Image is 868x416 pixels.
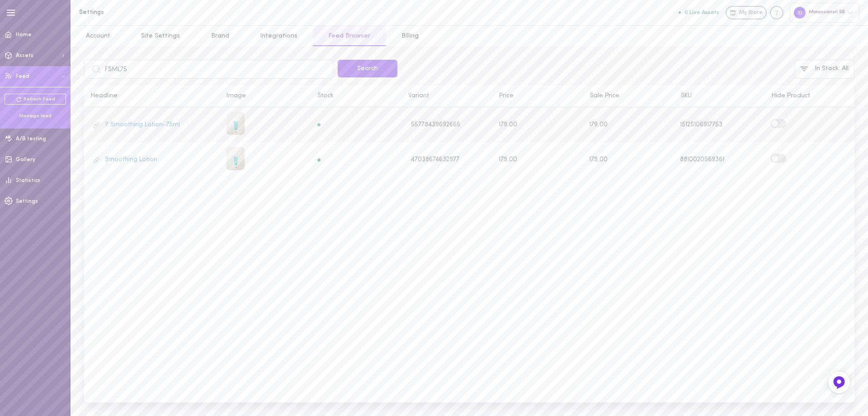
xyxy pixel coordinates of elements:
[16,53,33,58] span: Assets
[105,156,157,164] a: Smoothing Lotion
[16,157,35,163] span: Gallery
[795,60,854,79] button: In Stock: All
[126,26,195,46] a: Site Settings
[311,92,401,100] div: Stock
[16,199,38,204] span: Settings
[679,10,719,15] button: 0 Live Assets
[674,92,765,100] div: SKU
[765,92,856,100] div: Hide Product
[16,136,46,142] span: A/B testing
[499,156,517,163] span: 179.00
[196,26,245,46] a: Brand
[411,121,460,129] span: 55778439692665
[16,32,32,38] span: Home
[726,6,767,19] a: My Store
[220,92,311,100] div: Image
[832,376,846,389] img: Feedback Button
[79,9,228,16] h1: Settings
[790,3,859,22] div: Moroccanoil SE
[84,60,333,79] input: Search
[386,26,434,46] a: Billing
[71,26,126,46] a: Account
[16,178,40,183] span: Statistics
[499,121,517,128] span: 179.00
[770,6,783,19] div: Knowledge center
[313,26,386,46] a: Feed Browser
[739,9,763,17] span: My Store
[411,156,459,164] span: 47038674632977
[679,10,726,16] a: 0 Live Assets
[338,60,397,77] button: Search
[84,92,220,100] div: Headline
[492,92,583,100] div: Price
[105,121,180,129] a: ? Smoothing Lotion-75ml
[680,121,722,128] span: 15125106917753
[5,94,66,105] a: Refresh Feed
[680,156,724,163] span: 8810020569361
[245,26,313,46] a: Integrations
[5,113,66,120] div: Manage feed
[589,121,608,128] span: 179.00
[583,92,674,100] div: Sale Price
[16,74,29,79] span: Feed
[401,92,492,100] div: Variant
[589,156,608,163] span: 179.00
